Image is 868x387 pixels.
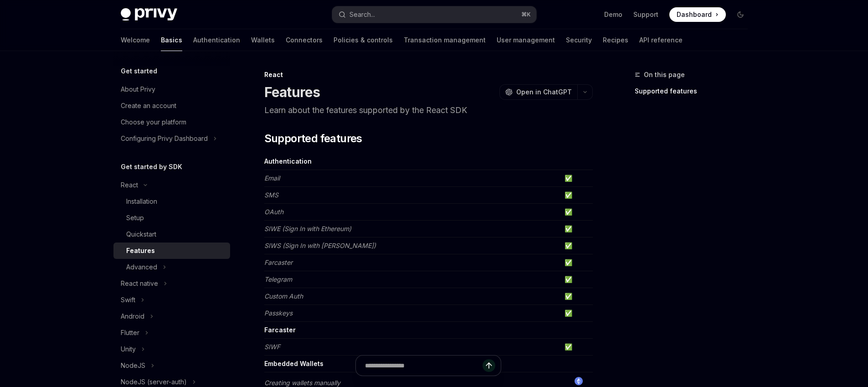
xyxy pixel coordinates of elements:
div: Features [126,245,155,256]
h5: Get started [121,66,157,77]
div: Flutter [121,327,139,338]
a: User management [497,29,555,51]
button: Toggle dark mode [733,7,748,22]
em: SMS [264,191,278,199]
a: Security [566,29,592,51]
div: Quickstart [126,229,156,240]
em: Custom Auth [264,292,303,300]
a: Welcome [121,29,150,51]
div: Setup [126,212,144,223]
span: Open in ChatGPT [516,88,572,97]
td: ✅ [561,204,593,221]
span: ⌘ K [521,11,531,18]
button: Toggle Configuring Privy Dashboard section [113,130,230,147]
em: Email [264,174,280,182]
strong: Authentication [264,157,312,165]
a: Recipes [603,29,628,51]
div: Choose your platform [121,117,186,128]
div: About Privy [121,84,155,95]
button: Toggle Swift section [113,292,230,308]
button: Open search [332,6,536,23]
strong: Farcaster [264,326,296,334]
td: ✅ [561,339,593,356]
a: Choose your platform [113,114,230,130]
a: Quickstart [113,226,230,243]
td: ✅ [561,170,593,187]
button: Toggle Unity section [113,341,230,357]
button: Toggle React section [113,177,230,193]
td: ✅ [561,237,593,254]
button: Open in ChatGPT [499,84,577,100]
input: Ask a question... [365,356,483,376]
div: Search... [349,9,375,20]
button: Send message [483,359,495,372]
em: Telegram [264,275,292,283]
div: Android [121,311,144,322]
a: About Privy [113,81,230,98]
button: Toggle NodeJS section [113,357,230,374]
em: OAuth [264,208,283,216]
td: ✅ [561,271,593,288]
button: Toggle Flutter section [113,325,230,341]
a: Setup [113,210,230,226]
td: ✅ [561,254,593,271]
td: ✅ [561,187,593,204]
a: Installation [113,193,230,210]
a: Supported features [635,84,755,98]
button: Toggle React native section [113,275,230,292]
a: Basics [161,29,182,51]
button: Toggle Android section [113,308,230,325]
a: Authentication [193,29,240,51]
h5: Get started by SDK [121,161,182,172]
a: Support [633,10,658,19]
em: SIWS (Sign In with [PERSON_NAME]) [264,242,376,249]
span: Supported features [264,131,362,146]
div: Installation [126,196,157,207]
span: Dashboard [677,10,712,19]
em: Farcaster [264,258,293,266]
img: dark logo [121,8,177,21]
div: NodeJS [121,360,145,371]
a: Transaction management [404,29,486,51]
td: ✅ [561,305,593,322]
div: Swift [121,294,135,305]
div: React [264,70,593,79]
div: Configuring Privy Dashboard [121,133,208,144]
td: ✅ [561,288,593,305]
em: Passkeys [264,309,293,317]
em: SIWF [264,343,280,351]
a: Dashboard [669,7,726,22]
a: Wallets [251,29,275,51]
div: React native [121,278,158,289]
a: Policies & controls [334,29,393,51]
div: Create an account [121,100,176,111]
em: SIWE (Sign In with Ethereum) [264,225,351,232]
a: Create an account [113,98,230,114]
a: Demo [604,10,622,19]
td: ✅ [561,221,593,237]
div: React [121,180,138,191]
span: On this page [644,69,685,80]
p: Learn about the features supported by the React SDK [264,104,593,117]
a: Features [113,243,230,259]
div: Advanced [126,262,157,273]
a: API reference [639,29,683,51]
a: Connectors [286,29,323,51]
div: Unity [121,344,136,355]
h1: Features [264,84,320,100]
button: Toggle Advanced section [113,259,230,275]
